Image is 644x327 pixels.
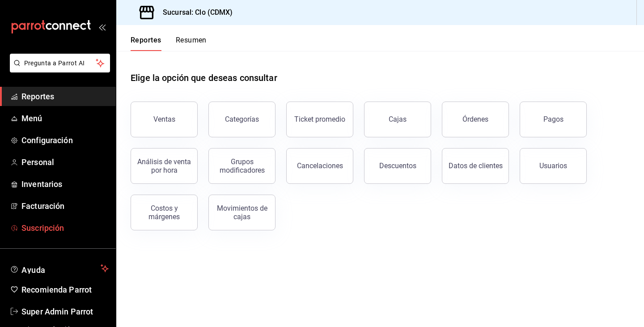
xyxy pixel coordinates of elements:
[286,102,353,137] button: Ticket promedio
[24,59,96,68] span: Pregunta a Parrot AI
[153,115,175,123] div: Ventas
[131,36,207,51] div: navigation tabs
[214,157,270,174] div: Grupos modificadores
[543,115,563,123] div: Pagos
[156,7,233,18] h3: Sucursal: Clo (CDMX)
[297,161,343,170] div: Cancelaciones
[131,102,198,137] button: Ventas
[520,148,587,184] button: Usuarios
[131,71,277,85] h1: Elige la opción que deseas consultar
[21,284,109,296] span: Recomienda Parrot
[442,148,509,184] button: Datos de clientes
[208,102,275,137] button: Categorías
[462,115,488,123] div: Órdenes
[21,156,109,168] span: Personal
[21,263,97,274] span: Ayuda
[294,115,345,123] div: Ticket promedio
[98,23,106,30] button: open_drawer_menu
[10,54,110,72] button: Pregunta a Parrot AI
[21,222,109,234] span: Suscripción
[389,115,407,123] div: Cajas
[379,161,416,170] div: Descuentos
[21,134,109,146] span: Configuración
[136,204,192,221] div: Costos y márgenes
[21,112,109,124] span: Menú
[131,195,198,230] button: Costos y márgenes
[6,65,110,74] a: Pregunta a Parrot AI
[21,306,109,318] span: Super Admin Parrot
[131,36,161,51] button: Reportes
[21,90,109,102] span: Reportes
[449,161,503,170] div: Datos de clientes
[364,148,431,184] button: Descuentos
[131,148,198,184] button: Análisis de venta por hora
[539,161,567,170] div: Usuarios
[176,36,207,51] button: Resumen
[286,148,353,184] button: Cancelaciones
[136,157,192,174] div: Análisis de venta por hora
[364,102,431,137] button: Cajas
[520,102,587,137] button: Pagos
[225,115,259,123] div: Categorías
[208,148,275,184] button: Grupos modificadores
[442,102,509,137] button: Órdenes
[208,195,275,230] button: Movimientos de cajas
[21,178,109,190] span: Inventarios
[21,200,109,212] span: Facturación
[214,204,270,221] div: Movimientos de cajas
